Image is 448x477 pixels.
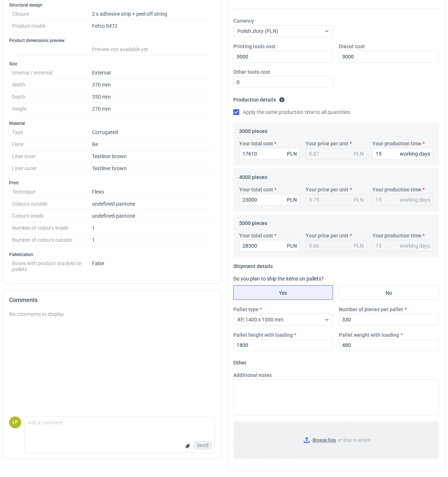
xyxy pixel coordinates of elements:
span: Preview not available yet. [92,46,149,52]
label: Your total cost [239,186,273,193]
label: or drop to attach [234,421,439,459]
input: 0 [239,148,300,160]
dd: undefined-pantone [92,210,212,222]
label: Number of pieces per pallet [339,306,403,313]
input: 0 [233,339,333,351]
label: Do you plan to ship the items on pallets? [233,276,324,282]
div: PLN [287,196,297,203]
h3: Product dimensions preview [9,38,215,43]
dt: Boxes with product stacked on pallets [12,257,92,272]
dd: External [92,67,212,79]
dd: undefined-pantone [92,198,212,210]
dt: Number of colours inside [12,222,92,234]
dt: Liner inner [12,150,92,163]
input: 0 [233,51,333,62]
dd: Corrugated [92,126,212,138]
dt: Depth [12,91,92,103]
div: No comments to display [9,310,215,318]
label: Your production time [372,186,421,193]
dd: False [92,257,212,272]
dd: 370 mm [92,79,212,91]
legend: Production details [233,94,285,103]
label: Your production time [372,140,421,147]
dd: Flexo [92,186,212,198]
label: Pallet weight with loading [339,331,399,339]
dd: 1 [92,234,212,246]
span: Polish złoty (PLN) [237,28,278,34]
label: Pallet type [233,306,259,313]
label: Your price per unit [306,140,348,147]
h3: Size [9,61,215,67]
label: Other tools cost [233,68,270,76]
dt: Closure [12,8,92,20]
h3: Print [9,180,215,186]
div: working days [400,196,430,203]
dt: Height [12,103,92,115]
dt: Product model [12,20,92,32]
dt: Colours outside [12,198,92,210]
label: Your price per unit [306,186,348,193]
label: Your price per unit [306,232,348,239]
legend: Other [233,357,246,366]
div: Łukasz Postawa [9,416,21,428]
figcaption: ŁP [9,416,21,428]
dt: Liner outer [12,163,92,175]
dd: 1 [92,222,212,234]
label: Your total cost [239,232,273,239]
input: 0 [339,314,439,325]
label: Your total cost [239,140,273,147]
label: Yes [233,285,333,300]
label: Pallet height with loading [233,331,293,339]
input: 0 [339,51,439,62]
input: 0 [372,148,433,160]
div: PLN [287,150,297,157]
dt: Internal / external [12,67,92,79]
div: PLN [354,150,364,157]
input: 0 [339,339,439,351]
dd: 270 mm [92,103,212,115]
label: No [339,285,439,300]
dt: Type [12,126,92,138]
label: Apply the same production time to all quantities [233,108,350,116]
span: XP, 1400 x 1000 mm [237,317,283,323]
dd: Testliner brown [92,163,212,175]
dd: Fefco 0472 [92,20,212,32]
button: Send [194,441,212,450]
div: working days [400,150,430,157]
legend: Shipment details [233,260,273,269]
dd: Testliner brown [92,150,212,163]
dd: 350 mm [92,91,212,103]
div: working days [400,242,430,249]
dt: Number of colours outside [12,234,92,246]
legend: 4000 pieces [239,171,267,180]
legend: 3000 pieces [239,125,267,134]
h3: Palletization [9,252,215,257]
legend: 5000 pieces [239,217,267,226]
div: PLN [354,196,364,203]
span: Send [197,443,208,448]
label: Printing tools cost [233,43,276,50]
h2: Comments [9,296,215,305]
h3: Material [9,121,215,126]
div: PLN [287,242,297,249]
h3: Structural design [9,2,215,8]
dt: Flute [12,138,92,150]
label: Currency [233,17,254,24]
dt: Technique [12,186,92,198]
div: PLN [354,242,364,249]
dd: 2 x adhesive strip + peel off string [92,8,212,20]
dt: Width [12,79,92,91]
label: Diecut cost [339,43,365,50]
label: Additional notes [233,371,272,379]
dt: Colours inside [12,210,92,222]
dd: Be [92,138,212,150]
label: Your production time [372,232,421,239]
input: 0 [233,76,333,88]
